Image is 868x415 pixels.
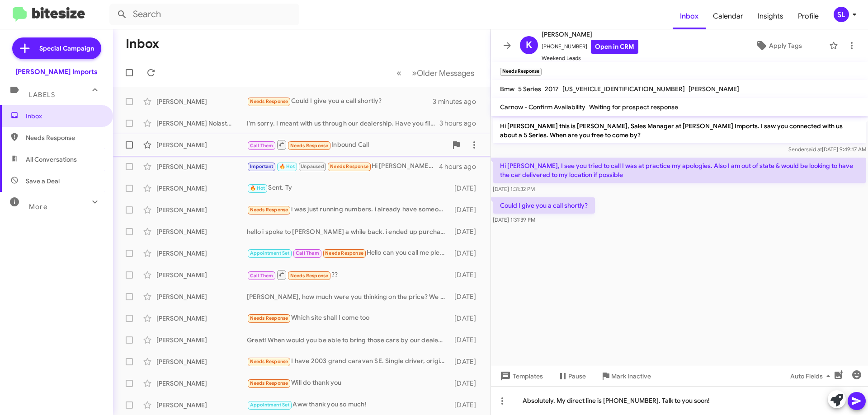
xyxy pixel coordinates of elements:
[491,386,868,415] div: Absolutely. My direct line is [PHONE_NUMBER]. Talk to you soon!
[247,336,450,345] div: Great! When would you be able to bring those cars by our dealership so I can provide a proper app...
[568,368,586,384] span: Pause
[156,314,247,323] div: [PERSON_NAME]
[279,163,295,169] span: 🔥 Hot
[450,336,483,345] div: [DATE]
[392,64,480,82] nav: Page navigation example
[247,161,439,172] div: Hi [PERSON_NAME], I hope that you are doing well. I received a job offer in the [GEOGRAPHIC_DATA]...
[247,139,447,150] div: Inbound Call
[26,177,60,186] span: Save a Deal
[562,85,685,93] span: [US_VEHICLE_IDENTIFICATION_NUMBER]
[247,356,450,367] div: I have 2003 grand caravan SE. Single driver, original 96k miles
[250,163,274,169] span: Important
[542,29,638,40] span: [PERSON_NAME]
[156,336,247,345] div: [PERSON_NAME]
[156,249,247,258] div: [PERSON_NAME]
[417,68,474,78] span: Older Messages
[156,205,247,214] div: [PERSON_NAME]
[39,44,94,53] span: Special Campaign
[156,119,247,128] div: [PERSON_NAME] Nolastname120711837
[250,207,288,213] span: Needs Response
[15,67,98,76] div: [PERSON_NAME] Imports
[396,67,401,79] span: «
[450,401,483,410] div: [DATE]
[493,216,535,223] span: [DATE] 1:31:39 PM
[250,402,290,408] span: Appointment Set
[783,368,841,384] button: Auto Fields
[500,85,514,93] span: Bmw
[126,37,159,51] h1: Inbox
[12,37,101,59] a: Special Campaign
[247,248,450,258] div: Hello can you call me please?
[325,250,363,256] span: Needs Response
[156,227,247,236] div: [PERSON_NAME]
[330,163,368,169] span: Needs Response
[247,119,439,128] div: I'm sorry. I meant with us through our dealership. Have you filled one out either physically with...
[26,133,103,142] span: Needs Response
[29,203,47,211] span: More
[439,119,483,128] div: 3 hours ago
[498,368,543,384] span: Templates
[250,98,288,104] span: Needs Response
[518,85,541,93] span: 5 Series
[542,40,638,54] span: [PHONE_NUMBER]
[450,314,483,323] div: [DATE]
[156,97,247,106] div: [PERSON_NAME]
[545,85,559,93] span: 2017
[706,3,750,29] a: Calendar
[250,380,288,386] span: Needs Response
[156,162,247,171] div: [PERSON_NAME]
[673,3,706,29] a: Inbox
[156,140,247,149] div: [PERSON_NAME]
[450,184,483,193] div: [DATE]
[732,37,825,54] button: Apply Tags
[826,7,858,22] button: SL
[247,183,450,193] div: Sent. Ty
[493,158,866,183] p: Hi [PERSON_NAME], I see you tried to call I was at practice my apologies. Also I am out of state ...
[500,68,542,76] small: Needs Response
[290,143,329,149] span: Needs Response
[296,250,319,256] span: Call Them
[156,292,247,301] div: [PERSON_NAME]
[526,38,532,52] span: K
[156,379,247,388] div: [PERSON_NAME]
[450,379,483,388] div: [DATE]
[406,64,480,82] button: Next
[250,185,265,191] span: 🔥 Hot
[591,40,638,54] a: Open in CRM
[247,292,450,301] div: [PERSON_NAME], how much were you thinking on the price? We use Market-Based pricing for like equi...
[450,270,483,280] div: [DATE]
[542,54,638,63] span: Weekend Leads
[589,103,678,111] span: Waiting for prospect response
[450,227,483,236] div: [DATE]
[750,3,791,29] a: Insights
[611,368,651,384] span: Mark Inactive
[250,315,288,321] span: Needs Response
[593,368,658,384] button: Mark Inactive
[156,270,247,280] div: [PERSON_NAME]
[450,357,483,366] div: [DATE]
[834,7,849,22] div: SL
[247,313,450,323] div: Which site shall I come too
[550,368,593,384] button: Pause
[29,91,55,99] span: Labels
[493,186,535,192] span: [DATE] 1:31:32 PM
[790,368,834,384] span: Auto Fields
[247,227,450,236] div: hello i spoke to [PERSON_NAME] a while back. i ended up purchasing a white one out of [GEOGRAPHIC...
[500,103,585,111] span: Carnow - Confirm Availability
[806,146,822,153] span: said at
[493,197,595,214] p: Could I give you a call shortly?
[250,359,288,364] span: Needs Response
[689,85,739,93] span: [PERSON_NAME]
[156,184,247,193] div: [PERSON_NAME]
[450,205,483,214] div: [DATE]
[247,400,450,410] div: Aww thank you so much!
[26,155,77,164] span: All Conversations
[109,4,299,25] input: Search
[450,249,483,258] div: [DATE]
[391,64,407,82] button: Previous
[156,357,247,366] div: [PERSON_NAME]
[791,3,826,29] a: Profile
[247,96,433,107] div: Could I give you a call shortly?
